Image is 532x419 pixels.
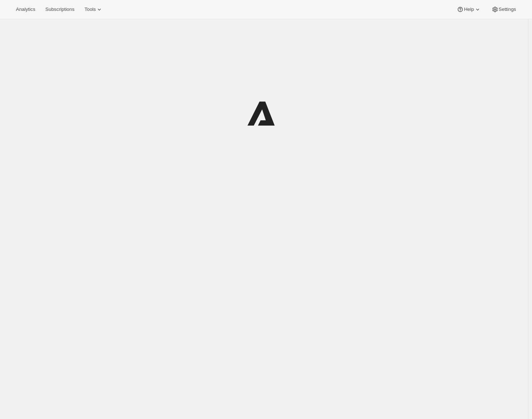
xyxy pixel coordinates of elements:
span: Settings [499,7,516,12]
span: Subscriptions [45,7,74,12]
button: Analytics [12,4,40,14]
button: Subscriptions [41,4,79,14]
button: Settings [487,4,520,14]
span: Tools [84,7,96,12]
span: Analytics [16,7,35,12]
button: Help [452,4,485,14]
span: Help [464,7,474,12]
button: Tools [80,4,107,14]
